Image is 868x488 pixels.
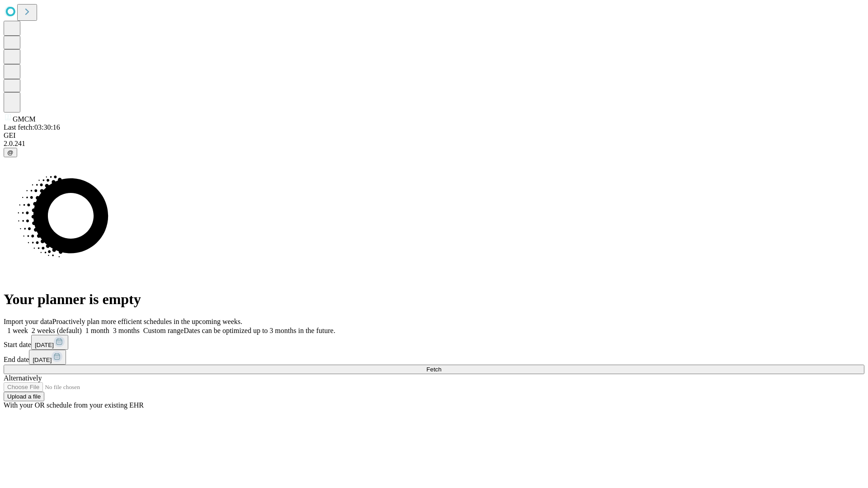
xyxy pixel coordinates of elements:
[7,327,28,334] span: 1 week
[4,140,864,148] div: 2.0.241
[52,318,242,325] span: Proactively plan more efficient schedules in the upcoming weeks.
[4,401,144,409] span: With your OR schedule from your existing EHR
[113,327,140,334] span: 3 months
[4,123,60,131] span: Last fetch: 03:30:16
[7,149,14,156] span: @
[4,392,44,401] button: Upload a file
[426,366,441,373] span: Fetch
[4,131,864,140] div: GEI
[13,115,36,123] span: GMCM
[85,327,109,334] span: 1 month
[4,350,864,365] div: End date
[4,291,864,308] h1: Your planner is empty
[4,365,864,374] button: Fetch
[4,318,52,325] span: Import your data
[4,335,864,350] div: Start date
[184,327,335,334] span: Dates can be optimized up to 3 months in the future.
[31,335,68,350] button: [DATE]
[33,357,52,363] span: [DATE]
[35,342,54,348] span: [DATE]
[143,327,184,334] span: Custom range
[29,350,66,365] button: [DATE]
[32,327,82,334] span: 2 weeks (default)
[4,148,17,157] button: @
[4,374,42,382] span: Alternatively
